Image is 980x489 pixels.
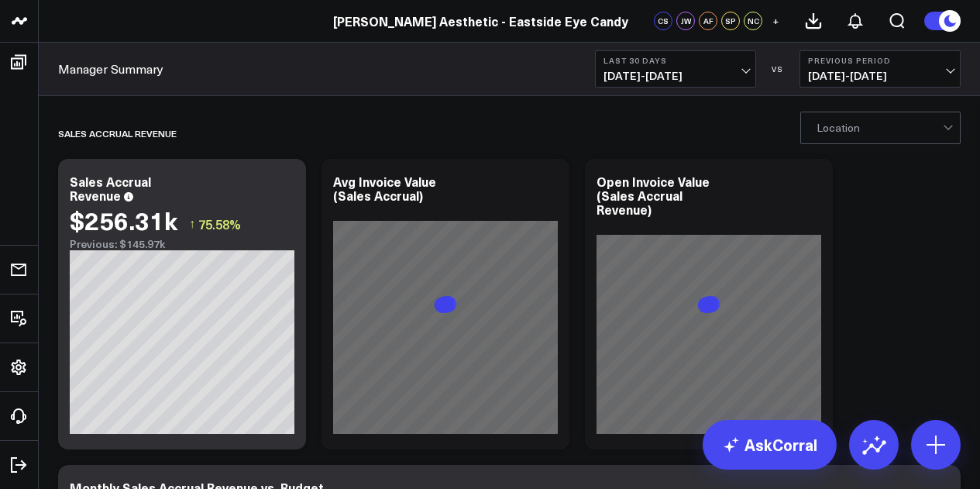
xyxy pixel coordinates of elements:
[597,173,710,218] div: Open Invoice Value (Sales Accrual Revenue)
[603,70,748,82] span: [DATE] - [DATE]
[799,50,961,88] button: Previous Period[DATE]-[DATE]
[654,12,672,30] div: CS
[676,12,695,30] div: JW
[699,12,717,30] div: AF
[595,50,756,88] button: Last 30 Days[DATE]-[DATE]
[766,12,785,30] button: +
[189,214,195,234] span: ↑
[764,64,792,74] div: VS
[58,115,177,151] div: Sales Accrual Revenue
[70,238,294,250] div: Previous: $145.97k
[808,70,952,82] span: [DATE] - [DATE]
[70,206,177,234] div: $256.31k
[333,12,628,29] a: [PERSON_NAME] Aesthetic - Eastside Eye Candy
[772,15,779,26] span: +
[58,60,163,77] a: Manager Summary
[603,56,748,65] b: Last 30 Days
[333,173,436,204] div: Avg Invoice Value (Sales Accrual)
[744,12,762,30] div: NC
[721,12,740,30] div: SP
[703,420,837,470] a: AskCorral
[198,215,241,232] span: 75.58%
[808,56,952,65] b: Previous Period
[70,173,151,204] div: Sales Accrual Revenue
